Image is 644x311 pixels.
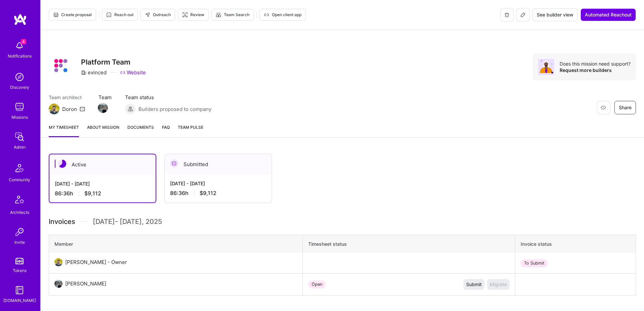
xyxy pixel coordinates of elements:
img: Avatar [538,59,554,75]
span: Share [619,104,632,111]
span: Review [182,12,204,18]
span: Team status [125,94,211,101]
span: Submit [466,281,482,288]
img: admin teamwork [13,130,26,144]
i: icon EyeClosed [601,105,606,110]
a: Team Member Avatar [98,102,107,114]
img: Submitted [170,159,178,167]
button: Create proposal [49,9,96,21]
div: [DOMAIN_NAME] [3,297,36,304]
i: icon CompanyGray [81,70,86,75]
span: Outreach [145,12,171,18]
div: 86:36 h [55,190,150,197]
img: bell [13,39,26,52]
div: [DATE] - [DATE] [170,180,266,187]
button: Open client app [259,9,306,21]
th: Member [49,235,303,253]
th: Timesheet status [303,235,515,253]
th: Invoice status [515,235,636,253]
button: Submit [464,279,484,290]
img: Company Logo [49,53,73,78]
div: [PERSON_NAME] - Owner [65,258,127,266]
div: Community [9,176,30,183]
button: Team Search [211,9,254,21]
a: About Mission [87,124,119,137]
div: Discovery [10,84,29,91]
img: User Avatar [54,280,63,288]
span: Team architect [49,94,85,101]
img: tokens [15,258,24,264]
i: icon Proposal [53,12,58,17]
button: See builder view [532,8,578,21]
div: [DATE] - [DATE] [55,180,150,187]
div: Admin [14,144,26,151]
span: See builder view [537,11,573,18]
a: Team Pulse [178,124,203,137]
div: Invite [14,239,25,246]
img: Invite [13,225,26,239]
h3: Platform Team [81,58,146,66]
span: Documents [127,124,154,131]
button: Reach out [102,9,138,21]
div: Active [49,154,156,175]
span: Invoices [49,217,75,227]
div: Doron [62,106,77,113]
span: Create proposal [53,12,92,18]
img: Team Architect [49,104,59,114]
span: Builders proposed to company [138,106,211,113]
div: [PERSON_NAME] [65,280,106,288]
div: 86:36 h [170,190,266,197]
span: Team Pulse [178,125,203,130]
div: Request more builders [560,67,631,73]
img: teamwork [13,100,26,114]
div: Open [308,280,326,288]
span: [DATE] - [DATE] , 2025 [93,217,162,227]
a: Documents [127,124,154,137]
button: Outreach [140,9,175,21]
img: guide book [13,283,26,297]
div: evinced [81,69,107,76]
div: Architects [10,209,29,216]
div: Tokens [13,267,27,274]
button: Review [178,9,209,21]
button: Automated Reachout [580,8,636,21]
i: icon Mail [80,106,85,112]
span: Reach out [106,12,133,18]
img: discovery [13,70,26,84]
i: icon Targeter [182,12,188,17]
div: Missions [11,114,28,121]
span: $9,112 [200,190,216,197]
img: Active [58,160,66,168]
span: Team [98,94,112,101]
img: Community [11,160,28,176]
span: Open client app [264,12,301,18]
div: Submitted [165,154,272,174]
span: $9,112 [84,190,101,197]
a: My timesheet [49,124,79,137]
a: Website [120,69,146,76]
span: 4 [21,39,26,44]
img: Team Member Avatar [98,103,108,113]
img: Divider [81,217,87,227]
span: Automated Reachout [585,11,632,18]
img: Architects [11,193,28,209]
div: Notifications [8,52,32,60]
a: FAQ [162,124,170,137]
img: User Avatar [54,258,63,266]
button: Share [614,101,636,114]
img: Builders proposed to company [125,104,136,114]
div: Does this mission need support? [560,61,631,67]
div: To Submit [521,259,548,267]
span: Team Search [216,12,249,18]
img: logo [13,13,27,26]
